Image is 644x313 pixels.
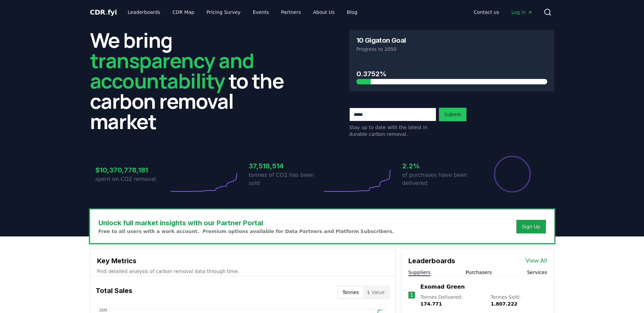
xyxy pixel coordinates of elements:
nav: Main [468,6,538,18]
tspan: 38M [98,308,107,313]
h3: Leaderboards [408,256,455,266]
a: Contact us [468,6,504,18]
p: Free to all users with a work account. Premium options available for Data Partners and Platform S... [98,228,394,235]
a: Log in [506,6,538,18]
a: View All [526,257,547,265]
p: tonnes of CO2 has been sold [249,171,322,187]
h3: Unlock full market insights with our Partner Portal [98,218,394,228]
a: Leaderboards [122,6,166,18]
p: of purchases have been delivered [402,171,476,187]
button: Suppliers [408,269,430,276]
a: Blog [342,6,363,18]
h3: Key Metrics [97,256,389,266]
h3: 10 Gigaton Goal [356,37,406,44]
span: transparency and accountability [90,46,254,95]
p: Progress to 2050 [356,46,547,53]
p: 1 [410,291,413,299]
span: 174.771 [420,301,442,307]
span: . [105,8,108,16]
a: Sign Up [522,223,540,230]
a: CDR Map [167,6,200,18]
button: $ Value [363,287,389,298]
a: CDR.fyi [90,7,117,17]
h3: 0.3752% [356,69,547,79]
h2: We bring to the carbon removal market [90,30,295,131]
a: Events [247,6,274,18]
a: Partners [276,6,306,18]
p: Tonnes Delivered : [420,294,484,307]
button: Purchasers [466,269,492,276]
a: Exomad Green [420,283,465,291]
button: Submit [439,108,467,121]
h3: 37,518,514 [249,161,322,171]
button: Services [527,269,547,276]
h3: $10,370,778,181 [95,165,169,175]
h3: 2.2% [402,161,476,171]
button: Tonnes [338,287,363,298]
a: About Us [308,6,340,18]
p: Tonnes Sold : [491,294,547,307]
p: Stay up to date with the latest in durable carbon removal. [349,124,436,138]
nav: Main [122,6,363,18]
span: Log in [511,9,532,16]
h3: Total Sales [96,286,132,299]
p: Find detailed analysis of carbon removal data through time. [97,268,389,275]
p: spent on CO2 removal [95,175,169,183]
span: 1.807.222 [491,301,517,307]
span: CDR fyi [90,8,117,16]
a: Pricing Survey [201,6,246,18]
div: Percentage of sales delivered [493,155,531,193]
button: Sign Up [516,220,546,233]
